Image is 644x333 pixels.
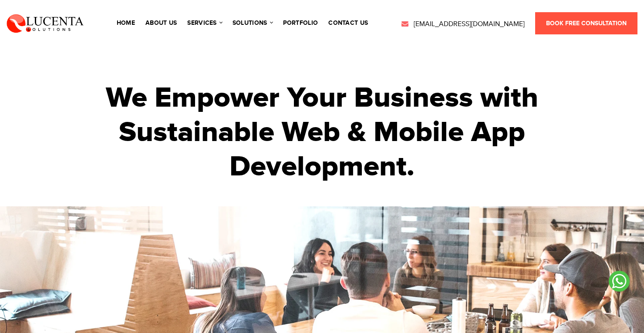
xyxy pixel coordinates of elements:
[546,20,627,27] span: Book Free Consultation
[145,20,177,26] a: About Us
[233,20,273,26] a: solutions
[401,19,525,30] a: [EMAIL_ADDRESS][DOMAIN_NAME]
[7,13,84,33] img: Lucenta Solutions
[328,20,368,26] a: contact us
[535,12,637,34] a: Book Free Consultation
[187,20,222,26] a: services
[283,20,318,26] a: portfolio
[117,20,135,26] a: Home
[83,81,562,185] h1: We Empower Your Business with Sustainable Web & Mobile App Development.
